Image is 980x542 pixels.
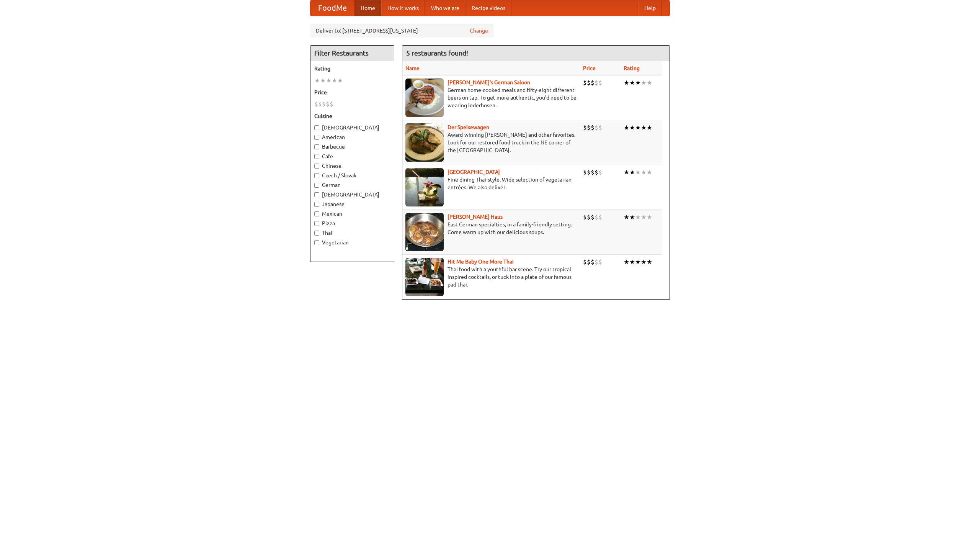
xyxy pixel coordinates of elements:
input: Vegetarian [314,240,319,245]
h5: Rating [314,65,390,72]
a: How it works [381,0,425,16]
li: $ [587,213,591,221]
li: ★ [641,79,647,87]
input: Mexican [314,211,319,216]
li: $ [587,79,591,87]
input: Cafe [314,154,319,159]
li: ★ [647,168,652,177]
li: ★ [624,258,629,266]
label: American [314,133,390,141]
li: ★ [314,76,320,85]
li: $ [326,100,330,108]
li: ★ [629,123,635,132]
li: ★ [326,76,332,85]
img: esthers.jpg [405,79,444,117]
a: Recipe videos [465,0,511,16]
li: $ [322,100,326,108]
li: $ [583,258,587,266]
li: ★ [635,213,641,221]
li: $ [598,213,602,221]
li: ★ [624,168,629,177]
li: $ [591,213,595,221]
label: Cafe [314,152,390,160]
input: [DEMOGRAPHIC_DATA] [314,125,319,130]
h4: Filter Restaurants [310,46,394,61]
li: $ [595,168,598,177]
li: ★ [624,213,629,221]
li: ★ [647,123,652,132]
li: ★ [641,258,647,266]
input: Thai [314,231,319,236]
a: Der Speisewagen [448,124,489,130]
li: $ [587,123,591,132]
li: ★ [647,213,652,221]
li: $ [595,79,598,87]
li: ★ [647,258,652,266]
label: Japanese [314,200,390,208]
input: Chinese [314,164,319,169]
li: $ [595,123,598,132]
a: Who we are [425,0,465,16]
li: $ [591,258,595,266]
li: $ [583,123,587,132]
a: [GEOGRAPHIC_DATA] [448,169,500,175]
li: ★ [635,258,641,266]
li: ★ [641,213,647,221]
li: ★ [629,168,635,177]
p: Thai food with a youthful bar scene. Try our tropical inspired cocktails, or tuck into a plate of... [405,265,577,288]
li: ★ [332,76,337,85]
li: ★ [641,123,647,132]
label: [DEMOGRAPHIC_DATA] [314,124,390,131]
h5: Price [314,88,390,96]
li: $ [591,168,595,177]
li: $ [595,258,598,266]
li: $ [583,168,587,177]
a: Help [638,0,662,16]
li: $ [314,100,318,108]
li: $ [598,258,602,266]
label: Pizza [314,219,390,227]
a: Change [470,27,488,34]
img: satay.jpg [405,168,444,206]
a: Name [405,65,420,71]
input: [DEMOGRAPHIC_DATA] [314,192,319,197]
label: Czech / Slovak [314,172,390,179]
li: $ [591,79,595,87]
li: ★ [641,168,647,177]
input: Japanese [314,202,319,207]
label: Thai [314,229,390,237]
a: Price [583,65,596,71]
li: $ [598,79,602,87]
li: ★ [624,79,629,87]
li: ★ [635,123,641,132]
li: $ [330,100,333,108]
li: ★ [320,76,326,85]
a: Rating [624,65,640,71]
img: babythai.jpg [405,258,444,296]
p: Award-winning [PERSON_NAME] and other favorites. Look for our restored food truck in the NE corne... [405,131,577,154]
img: speisewagen.jpg [405,123,444,162]
a: [PERSON_NAME] Haus [448,214,503,220]
input: American [314,135,319,140]
div: Deliver to: [STREET_ADDRESS][US_STATE] [310,24,494,38]
li: ★ [647,79,652,87]
label: Vegetarian [314,239,390,246]
input: Pizza [314,221,319,226]
li: ★ [635,79,641,87]
ng-pluralize: 5 restaurants found! [406,49,468,57]
li: $ [595,213,598,221]
label: Barbecue [314,143,390,151]
label: [DEMOGRAPHIC_DATA] [314,191,390,198]
li: ★ [629,258,635,266]
a: Hit Me Baby One More Thai [448,259,514,265]
li: $ [598,168,602,177]
li: $ [583,213,587,221]
a: FoodMe [310,0,354,16]
li: ★ [629,79,635,87]
p: Fine dining Thai-style. Wide selection of vegetarian entrées. We also deliver. [405,176,577,191]
a: [PERSON_NAME]'s German Saloon [448,79,530,85]
input: Czech / Slovak [314,173,319,178]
